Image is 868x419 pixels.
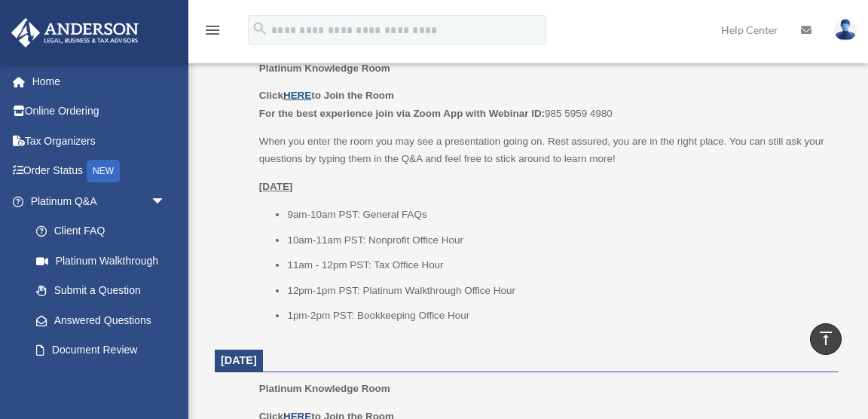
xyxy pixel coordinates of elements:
a: Home [11,66,188,96]
a: Platinum Q&Aarrow_drop_down [11,186,188,216]
p: 985 5959 4980 [259,87,827,122]
li: 9am-10am PST: General FAQs [287,206,827,224]
i: search [252,20,268,37]
a: Online Ordering [11,96,188,127]
span: Platinum Knowledge Room [259,63,390,74]
span: arrow_drop_down [151,186,181,217]
b: For the best experience join via Zoom App with Webinar ID: [259,108,545,119]
li: 10am-11am PST: Nonprofit Office Hour [287,231,827,249]
i: vertical_align_top [817,329,835,347]
i: menu [203,21,222,39]
b: Click to Join the Room [259,90,394,101]
span: [DATE] [221,354,257,366]
img: Anderson Advisors Platinum Portal [7,18,143,47]
a: Client FAQ [21,216,188,246]
a: vertical_align_top [810,323,842,355]
span: Platinum Knowledge Room [259,383,390,394]
u: [DATE] [259,181,293,192]
li: 11am - 12pm PST: Tax Office Hour [287,256,827,274]
a: Order StatusNEW [11,156,188,187]
a: Tax Organizers [11,126,188,156]
a: menu [203,26,222,39]
a: HERE [283,90,311,101]
div: NEW [87,160,120,182]
a: Platinum Walkthrough [21,246,188,276]
img: User Pic [834,19,857,41]
li: 1pm-2pm PST: Bookkeeping Office Hour [287,307,827,325]
li: 12pm-1pm PST: Platinum Walkthrough Office Hour [287,282,827,300]
a: Document Review [21,335,188,365]
a: Platinum Knowledge Room [21,365,181,413]
p: When you enter the room you may see a presentation going on. Rest assured, you are in the right p... [259,133,827,168]
a: Submit a Question [21,276,188,306]
a: Answered Questions [21,305,188,335]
